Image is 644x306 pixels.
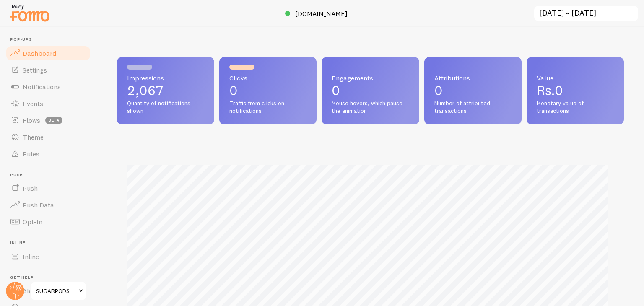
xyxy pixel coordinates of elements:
a: Push Data [5,197,91,213]
span: Clicks [229,75,306,81]
a: Opt-In [5,213,91,230]
a: Inline [5,248,91,265]
span: SUGARPODS [36,286,76,296]
a: Theme [5,129,91,145]
span: Events [23,99,43,108]
span: Flows [23,116,40,124]
span: Traffic from clicks on notifications [229,100,306,114]
a: SUGARPODS [30,281,87,301]
span: Settings [23,66,47,74]
span: Theme [23,133,44,141]
img: fomo-relay-logo-orange.svg [9,2,51,23]
a: Push [5,180,91,197]
p: 0 [229,84,306,97]
span: Push Data [23,201,54,209]
span: Inline [10,240,91,246]
span: Value [537,75,614,81]
a: Notifications [5,78,91,95]
span: Notifications [23,83,61,91]
span: Push [10,172,91,178]
a: Rules [5,145,91,162]
span: Number of attributed transactions [434,100,512,114]
span: Opt-In [23,218,42,226]
span: Rs.0 [537,82,563,99]
span: Impressions [127,75,204,81]
span: beta [45,117,62,124]
p: 0 [332,84,409,97]
span: Dashboard [23,49,56,57]
span: Quantity of notifications shown [127,100,204,114]
span: Pop-ups [10,37,91,42]
span: Get Help [10,275,91,280]
p: 0 [434,84,512,97]
span: Mouse hovers, which pause the animation [332,100,409,114]
span: Attributions [434,75,512,81]
span: Rules [23,150,39,158]
a: Dashboard [5,45,91,62]
span: Inline [23,252,39,261]
a: Settings [5,62,91,78]
span: Monetary value of transactions [537,100,614,114]
p: 2,067 [127,84,204,97]
span: Engagements [332,75,409,81]
span: Push [23,184,38,192]
a: Flows beta [5,112,91,129]
a: Events [5,95,91,112]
